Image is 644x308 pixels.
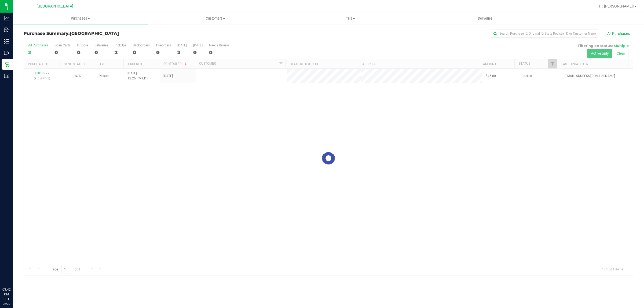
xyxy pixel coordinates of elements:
span: [GEOGRAPHIC_DATA] [70,31,119,36]
inline-svg: Analytics [4,16,9,21]
span: Purchases [13,16,148,21]
h3: Purchase Summary: [24,31,227,36]
p: 03:42 PM EDT [2,287,10,302]
inline-svg: Retail [4,62,9,67]
p: 08/20 [2,302,10,306]
span: [GEOGRAPHIC_DATA] [36,4,73,9]
span: Hi, [PERSON_NAME]! [599,4,634,8]
a: Tills [283,13,418,24]
input: Search Purchase ID, Original ID, State Registry ID or Customer Name... [491,30,598,38]
a: Customers [148,13,283,24]
span: Customers [148,16,283,21]
inline-svg: Inbound [4,27,9,32]
a: Deliveries [418,13,553,24]
inline-svg: Outbound [4,50,9,56]
inline-svg: Reports [4,73,9,79]
span: Deliveries [471,16,500,21]
span: Tills [283,16,418,21]
inline-svg: Inventory [4,39,9,44]
a: Purchases [13,13,148,24]
button: All Purchases [604,29,633,38]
